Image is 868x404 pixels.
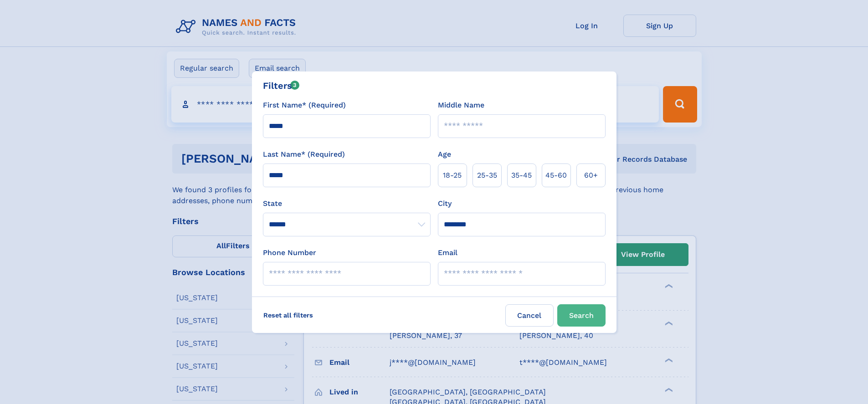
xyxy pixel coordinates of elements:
[438,198,452,209] label: City
[263,149,345,160] label: Last Name* (Required)
[263,247,316,258] label: Phone Number
[263,79,300,92] div: Filters
[545,170,567,181] span: 45‑60
[477,170,497,181] span: 25‑35
[443,170,462,181] span: 18‑25
[257,304,319,326] label: Reset all filters
[511,170,532,181] span: 35‑45
[505,304,554,327] label: Cancel
[584,170,598,181] span: 60+
[438,149,451,160] label: Age
[557,304,606,327] button: Search
[263,100,346,111] label: First Name* (Required)
[263,198,431,209] label: State
[438,247,457,258] label: Email
[438,100,484,111] label: Middle Name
